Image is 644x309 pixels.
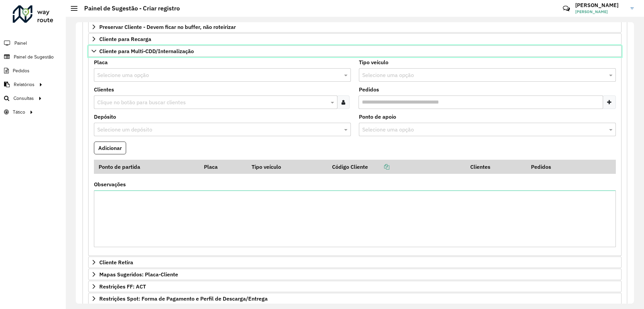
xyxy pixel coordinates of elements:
[559,1,574,16] a: Contato Rápido
[13,67,30,74] span: Pedidos
[88,21,622,33] a: Preservar Cliente - Devem ficar no buffer, não roteirizar
[94,58,108,66] label: Placa
[99,260,133,265] span: Cliente Retira
[13,109,25,116] span: Tático
[94,142,126,154] button: Adicionar
[99,36,151,42] span: Cliente para Recarga
[199,160,247,174] th: Placa
[327,160,466,174] th: Código Cliente
[88,293,622,304] a: Restrições Spot: Forma de Pagamento e Perfil de Descarga/Entrega
[94,85,114,93] label: Clientes
[14,53,54,61] span: Painel de Sugestão
[526,160,587,174] th: Pedidos
[359,58,388,66] label: Tipo veículo
[14,40,27,47] span: Painel
[466,160,526,174] th: Clientes
[88,269,622,280] a: Mapas Sugeridos: Placa-Cliente
[575,9,626,15] span: [PERSON_NAME]
[88,257,622,268] a: Cliente Retira
[575,2,626,8] h3: [PERSON_NAME]
[99,48,194,54] span: Cliente para Multi-CDD/Internalização
[14,81,35,88] span: Relatórios
[99,272,178,277] span: Mapas Sugeridos: Placa-Cliente
[94,160,199,174] th: Ponto de partida
[94,113,116,121] label: Depósito
[77,5,180,12] h2: Painel de Sugestão - Criar registro
[368,163,389,170] a: Copiar
[99,296,268,301] span: Restrições Spot: Forma de Pagamento e Perfil de Descarga/Entrega
[99,284,146,289] span: Restrições FF: ACT
[94,180,126,188] label: Observações
[99,24,236,30] span: Preservar Cliente - Devem ficar no buffer, não roteirizar
[359,85,379,93] label: Pedidos
[88,45,622,57] a: Cliente para Multi-CDD/Internalização
[88,281,622,292] a: Restrições FF: ACT
[88,33,622,45] a: Cliente para Recarga
[247,160,327,174] th: Tipo veículo
[13,95,34,102] span: Consultas
[359,113,396,121] label: Ponto de apoio
[88,57,622,256] div: Cliente para Multi-CDD/Internalização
